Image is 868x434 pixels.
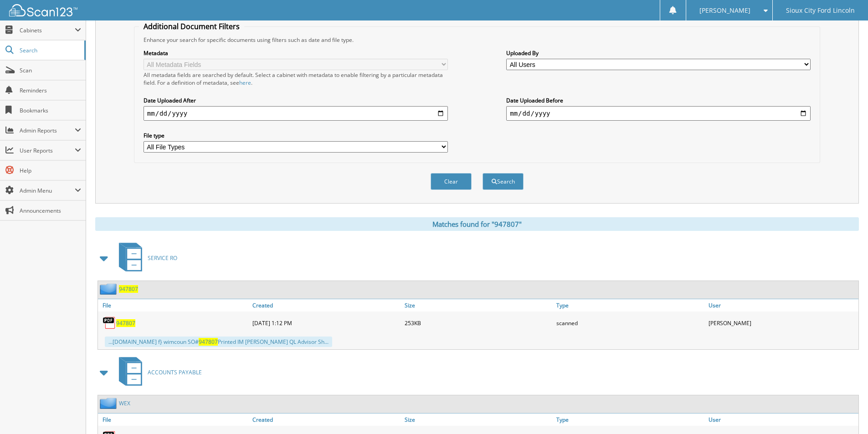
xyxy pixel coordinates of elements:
span: User Reports [20,147,75,154]
span: Search [20,46,80,54]
a: File [98,414,250,426]
a: 947807 [116,319,135,327]
a: Size [402,299,555,311]
button: Search [483,173,524,190]
a: File [98,299,250,311]
a: 947807 [119,285,138,293]
img: PDF.png [103,316,116,330]
div: Matches found for "947807" [95,217,859,231]
span: Scan [20,66,81,74]
label: Date Uploaded Before [506,97,811,104]
a: User [706,414,858,426]
a: ACCOUNTS PAYABLE [113,354,202,390]
span: SERVICE RO [148,254,177,262]
label: Metadata [144,49,448,57]
img: scan123-logo-white.svg [9,4,77,16]
input: end [506,106,811,121]
div: Enhance your search for specific documents using filters such as date and file type. [139,36,815,44]
label: File type [144,132,448,139]
span: ACCOUNTS PAYABLE [148,368,202,376]
a: WEX [119,399,130,407]
span: Sioux City Ford Lincoln [786,8,855,13]
a: User [706,299,858,311]
span: Admin Reports [20,127,75,134]
div: All metadata fields are searched by default. Select a cabinet with metadata to enable filtering b... [144,71,448,87]
span: [PERSON_NAME] [699,8,750,13]
a: here [239,79,251,87]
a: Created [250,299,402,311]
div: [DATE] 1:12 PM [250,314,402,332]
span: Announcements [20,207,81,214]
img: folder2.png [100,283,119,295]
iframe: Chat Widget [822,390,868,434]
a: SERVICE RO [113,240,177,276]
span: Cabinets [20,26,75,34]
span: Bookmarks [20,107,81,114]
a: Type [554,414,706,426]
span: Reminders [20,87,81,94]
span: Admin Menu [20,187,75,194]
label: Date Uploaded After [144,97,448,104]
a: Size [402,414,555,426]
div: [PERSON_NAME] [706,314,858,332]
legend: Additional Document Filters [139,21,244,31]
span: Help [20,167,81,174]
div: ...[DOMAIN_NAME] f} wimcoun SO# Printed IM [PERSON_NAME] QL Advisor Sh... [105,337,332,347]
img: folder2.png [100,398,119,409]
a: Type [554,299,706,311]
a: Created [250,414,402,426]
span: 947807 [199,338,218,346]
label: Uploaded By [506,49,811,57]
input: start [144,106,448,121]
button: Clear [431,173,472,190]
div: scanned [554,314,706,332]
div: 253KB [402,314,555,332]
